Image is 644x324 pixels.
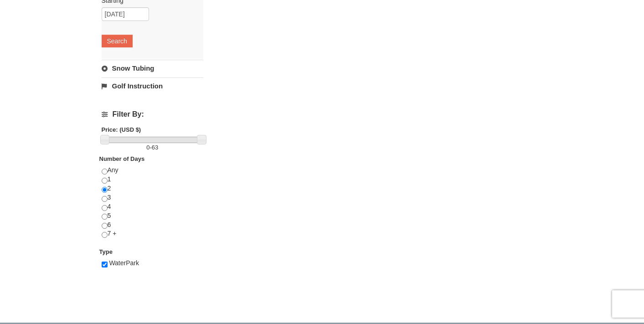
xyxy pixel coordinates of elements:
[99,248,113,255] strong: Type
[102,35,133,47] button: Search
[102,110,203,118] h4: Filter By:
[109,259,139,267] span: WaterPark
[102,60,203,77] a: Snow Tubing
[102,143,203,152] label: -
[146,144,149,151] span: 0
[152,144,158,151] span: 63
[102,126,141,133] strong: Price: (USD $)
[99,155,145,162] strong: Number of Days
[102,166,203,247] div: Any 1 2 3 4 5 6 7 +
[102,77,203,94] a: Golf Instruction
